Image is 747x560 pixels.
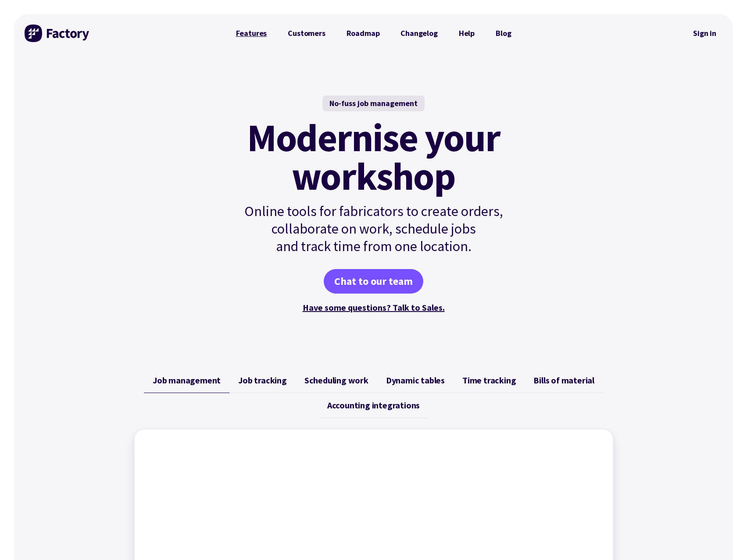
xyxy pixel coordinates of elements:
[687,23,722,43] nav: Secondary Navigation
[386,375,445,386] span: Dynamic tables
[336,25,390,42] a: Roadmap
[225,25,522,42] nav: Primary Navigation
[687,23,722,43] a: Sign in
[390,25,448,42] a: Changelog
[327,400,420,411] span: Accounting integrations
[247,118,500,195] mark: Modernise your workshop
[322,96,425,111] div: No-fuss job management
[601,465,747,560] iframe: Chat Widget
[462,375,516,386] span: Time tracking
[303,302,445,313] a: Have some questions? Talk to Sales.
[485,25,522,42] a: Blog
[448,25,485,42] a: Help
[324,269,423,294] a: Chat to our team
[225,25,278,42] a: Features
[533,375,594,386] span: Bills of material
[25,25,90,42] img: Factory
[277,25,336,42] a: Customers
[153,375,221,386] span: Job management
[238,375,287,386] span: Job tracking
[304,375,368,386] span: Scheduling work
[225,202,522,255] p: Online tools for fabricators to create orders, collaborate on work, schedule jobs and track time ...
